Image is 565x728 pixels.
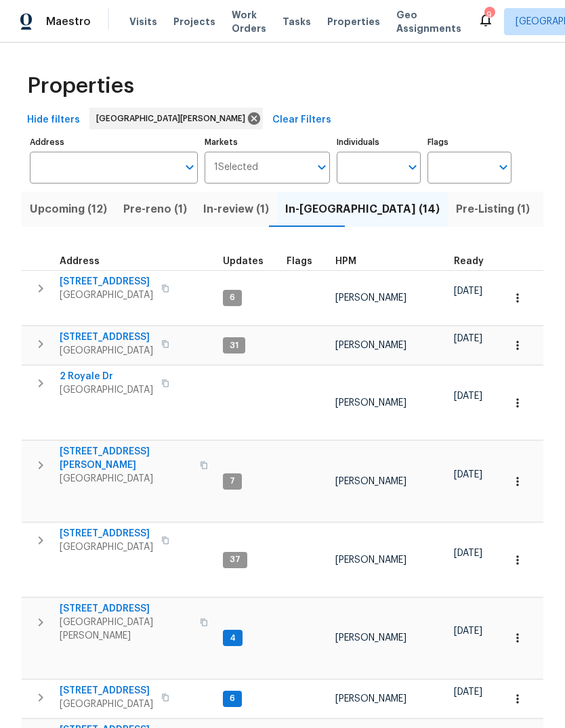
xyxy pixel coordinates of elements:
[96,112,251,125] span: [GEOGRAPHIC_DATA][PERSON_NAME]
[46,15,91,28] span: Maestro
[427,138,511,146] label: Flags
[232,8,266,35] span: Work Orders
[454,257,496,266] div: Earliest renovation start date (first business day after COE or Checkout)
[223,257,264,266] span: Updates
[287,257,312,266] span: Flags
[335,633,406,643] span: [PERSON_NAME]
[335,477,406,486] span: [PERSON_NAME]
[60,684,153,698] span: [STREET_ADDRESS]
[60,383,153,397] span: [GEOGRAPHIC_DATA]
[60,540,153,554] span: [GEOGRAPHIC_DATA]
[214,162,258,173] span: 1 Selected
[224,633,241,644] span: 4
[224,554,246,565] span: 37
[60,445,192,472] span: [STREET_ADDRESS][PERSON_NAME]
[335,555,406,565] span: [PERSON_NAME]
[60,344,153,358] span: [GEOGRAPHIC_DATA]
[454,391,482,401] span: [DATE]
[454,626,482,636] span: [DATE]
[173,15,215,28] span: Projects
[224,693,240,704] span: 6
[285,200,440,219] span: In-[GEOGRAPHIC_DATA] (14)
[205,138,331,146] label: Markets
[27,112,80,129] span: Hide filters
[335,694,406,704] span: [PERSON_NAME]
[60,257,100,266] span: Address
[30,138,198,146] label: Address
[123,200,187,219] span: Pre-reno (1)
[60,602,192,616] span: [STREET_ADDRESS]
[129,15,157,28] span: Visits
[335,293,406,303] span: [PERSON_NAME]
[60,472,192,486] span: [GEOGRAPHIC_DATA]
[267,108,337,133] button: Clear Filters
[224,475,240,487] span: 7
[494,158,513,177] button: Open
[22,108,85,133] button: Hide filters
[403,158,422,177] button: Open
[335,341,406,350] span: [PERSON_NAME]
[203,200,269,219] span: In-review (1)
[60,616,192,643] span: [GEOGRAPHIC_DATA][PERSON_NAME]
[484,8,494,22] div: 9
[337,138,421,146] label: Individuals
[60,698,153,711] span: [GEOGRAPHIC_DATA]
[454,687,482,697] span: [DATE]
[60,330,153,344] span: [STREET_ADDRESS]
[30,200,107,219] span: Upcoming (12)
[27,79,134,93] span: Properties
[312,158,331,177] button: Open
[282,17,311,26] span: Tasks
[454,286,482,296] span: [DATE]
[454,470,482,479] span: [DATE]
[89,108,263,129] div: [GEOGRAPHIC_DATA][PERSON_NAME]
[335,257,356,266] span: HPM
[454,257,484,266] span: Ready
[60,370,153,383] span: 2 Royale Dr
[224,292,240,303] span: 6
[60,527,153,540] span: [STREET_ADDRESS]
[60,275,153,288] span: [STREET_ADDRESS]
[456,200,530,219] span: Pre-Listing (1)
[224,340,244,351] span: 31
[272,112,331,129] span: Clear Filters
[454,549,482,558] span: [DATE]
[335,398,406,408] span: [PERSON_NAME]
[396,8,461,35] span: Geo Assignments
[60,288,153,302] span: [GEOGRAPHIC_DATA]
[454,334,482,343] span: [DATE]
[327,15,380,28] span: Properties
[180,158,199,177] button: Open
